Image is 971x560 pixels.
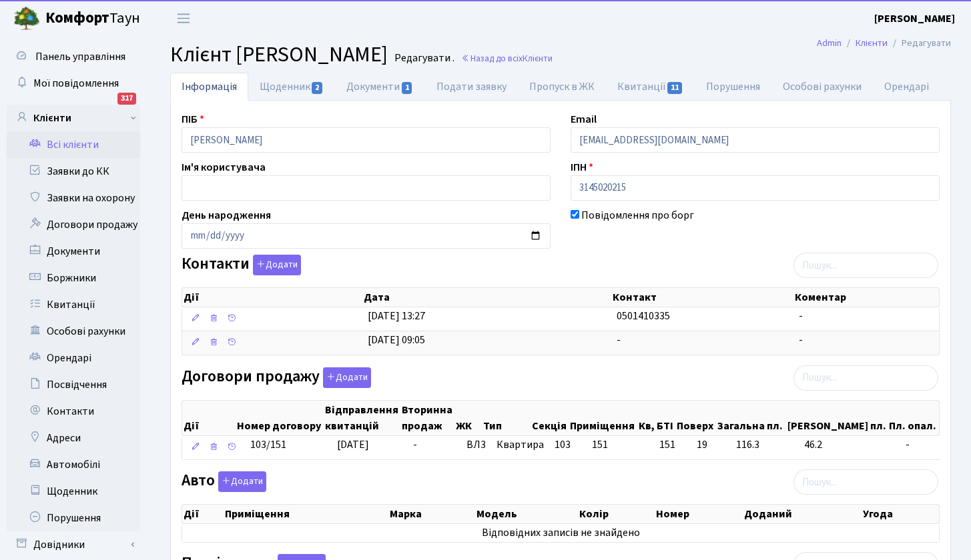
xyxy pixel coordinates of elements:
span: Панель управління [35,49,125,64]
span: 116.3 [736,437,793,453]
a: Щоденник [7,478,140,505]
a: Порушення [695,73,771,101]
a: Контакти [7,398,140,425]
div: 317 [117,93,136,105]
span: 2 [312,82,322,94]
a: Всі клієнти [7,131,140,158]
a: Назад до всіхКлієнти [461,52,553,65]
th: Вторинна продаж [400,401,454,435]
a: Орендарі [873,73,940,101]
th: Модель [475,505,578,523]
a: Додати [215,469,266,493]
label: День народження [182,207,271,223]
span: Таун [45,7,140,30]
span: Клієнти [523,52,553,65]
span: - [906,437,945,453]
span: 151 [592,437,608,452]
a: Довідники [7,531,140,558]
a: Документи [335,73,424,101]
a: Документи [7,238,140,265]
th: Відправлення квитанцій [324,401,400,435]
a: Боржники [7,265,140,291]
a: Орендарі [7,345,140,371]
a: Порушення [7,505,140,531]
th: Дата [362,288,611,307]
label: Договори продажу [182,367,371,388]
span: Клієнт [PERSON_NAME] [170,39,388,70]
span: 103/151 [250,437,286,452]
a: Admin [817,36,842,50]
input: Пошук... [793,469,938,495]
a: Квитанції [7,291,140,318]
span: Мої повідомлення [33,76,119,91]
span: 103 [555,437,571,452]
span: - [617,333,621,347]
span: [DATE] [337,437,369,452]
span: - [413,437,417,452]
th: Угода [862,505,939,523]
li: Редагувати [888,36,951,51]
th: Колір [578,505,655,523]
a: [PERSON_NAME] [874,11,955,27]
a: Клієнти [856,36,888,50]
span: 11 [667,82,682,94]
label: Email [571,111,597,127]
a: Договори продажу [7,211,140,238]
th: Кв, БТІ [637,401,675,435]
a: Адреси [7,425,140,451]
a: Подати заявку [425,73,518,101]
a: Клієнти [7,105,140,131]
span: 1 [402,82,412,94]
th: Контакт [611,288,793,307]
th: Загальна пл. [716,401,785,435]
label: Авто [182,471,266,492]
th: Номер [655,505,743,523]
input: Пошук... [793,253,938,278]
span: 151 [659,437,686,453]
th: Коментар [793,288,939,307]
th: Номер договору [236,401,324,435]
th: Доданий [743,505,862,523]
small: Редагувати . [392,52,454,65]
th: Дії [182,288,362,307]
th: Поверх [675,401,716,435]
a: Щоденник [248,73,335,101]
label: ПІБ [182,111,204,127]
b: [PERSON_NAME] [874,11,955,26]
th: Тип [482,401,531,435]
button: Контакти [253,255,301,275]
a: Посвідчення [7,371,140,398]
th: Пл. опал. [888,401,939,435]
span: Квартира [497,437,544,453]
th: Дії [182,401,236,435]
td: Відповідних записів не знайдено [182,524,939,542]
th: ЖК [454,401,482,435]
a: Панель управління [7,43,140,70]
th: Марка [388,505,475,523]
a: Додати [250,253,301,276]
th: [PERSON_NAME] пл. [786,401,888,435]
th: Приміщення [569,401,638,435]
a: Інформація [170,73,248,101]
a: Заявки на охорону [7,185,140,211]
a: Квитанції [606,73,695,101]
span: [DATE] 13:27 [368,309,425,323]
button: Договори продажу [323,367,371,388]
span: 19 [697,437,725,453]
button: Авто [218,471,266,492]
input: Пошук... [793,365,938,391]
label: Ім'я користувача [182,159,266,175]
nav: breadcrumb [797,29,971,57]
label: Повідомлення про борг [581,207,694,223]
span: 46.2 [804,437,895,453]
span: ВЛ3 [466,437,486,453]
span: [DATE] 09:05 [368,333,425,347]
a: Додати [320,365,371,388]
a: Особові рахунки [7,318,140,345]
th: Приміщення [224,505,388,523]
img: logo.png [13,5,40,32]
th: Секція [531,401,569,435]
span: - [799,333,803,347]
span: 0501410335 [617,309,670,323]
button: Переключити навігацію [167,7,200,29]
